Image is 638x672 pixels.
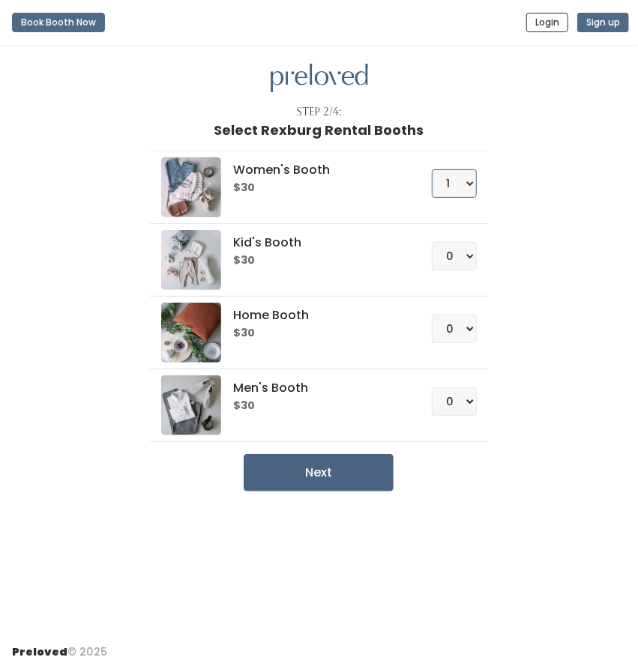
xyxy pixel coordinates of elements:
div: Step 2/4: [296,104,342,120]
h5: Men's Booth [233,381,396,395]
h5: Kid's Booth [233,236,396,249]
button: Book Booth Now [12,13,105,32]
img: preloved logo [161,375,221,435]
img: preloved logo [271,64,368,93]
img: preloved logo [161,157,221,217]
h5: Women's Booth [233,163,396,177]
button: Sign up [577,13,629,32]
h5: Home Booth [233,309,396,322]
button: Next [244,454,394,491]
div: © 2025 [12,632,107,660]
h6: $30 [233,327,396,339]
h1: Select Rexburg Rental Booths [214,123,424,138]
img: preloved logo [161,303,221,363]
h6: $30 [233,400,396,412]
span: Preloved [12,644,67,659]
a: Book Booth Now [12,6,105,39]
h6: $30 [233,255,396,267]
button: Login [526,13,568,32]
h6: $30 [233,182,396,194]
img: preloved logo [161,230,221,290]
